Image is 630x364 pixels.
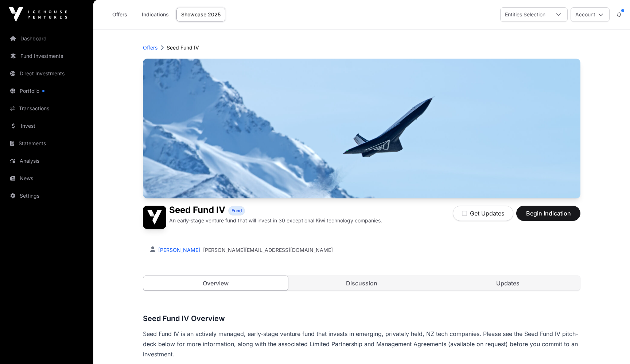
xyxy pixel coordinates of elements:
nav: Tabs [143,276,580,290]
a: Indications [137,8,174,21]
a: Updates [435,276,580,290]
a: Direct Investments [6,66,87,82]
p: Seed Fund IV [167,44,199,51]
h1: Seed Fund IV [169,206,225,215]
button: Begin Indication [516,206,580,221]
a: Discussion [289,276,434,290]
iframe: Chat Widget [594,329,630,364]
span: Fund [232,208,242,214]
a: Analysis [6,153,87,169]
a: [PERSON_NAME][EMAIL_ADDRESS][DOMAIN_NAME] [203,246,333,254]
h3: Seed Fund IV Overview [143,313,580,324]
a: Transactions [6,100,87,116]
button: Get Updates [453,206,513,221]
a: Offers [105,8,134,21]
img: Icehouse Ventures Logo [9,7,67,22]
img: Seed Fund IV [143,59,580,198]
div: Entities Selection [501,8,550,21]
p: Seed Fund IV is an actively managed, early-stage venture fund that invests in emerging, privately... [143,329,580,359]
a: News [6,170,87,186]
a: [PERSON_NAME] [157,247,200,253]
a: Dashboard [6,31,87,47]
img: Seed Fund IV [143,206,166,229]
p: An early-stage venture fund that will invest in 30 exceptional Kiwi technology companies. [169,217,382,224]
a: Begin Indication [516,213,580,220]
a: Fund Investments [6,48,87,64]
a: Invest [6,118,87,134]
a: Offers [143,44,157,51]
a: Portfolio [6,83,87,99]
a: Showcase 2025 [176,8,225,21]
span: Begin Indication [525,209,571,218]
button: Account [571,7,610,22]
a: Statements [6,135,87,151]
a: Overview [143,276,288,291]
a: Settings [6,188,87,204]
